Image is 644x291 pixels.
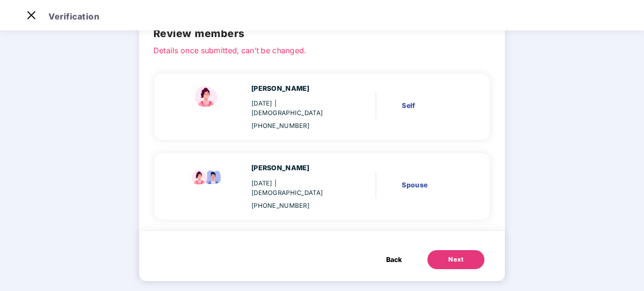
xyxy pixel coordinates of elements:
[402,100,461,111] div: Self
[188,83,226,110] img: svg+xml;base64,PHN2ZyBpZD0iU3BvdXNlX2ljb24iIHhtbG5zPSJodHRwOi8vd3d3LnczLm9yZy8yMDAwL3N2ZyIgd2lkdG...
[448,255,464,264] div: Next
[251,121,341,131] div: [PHONE_NUMBER]
[251,98,341,118] div: [DATE]
[251,83,341,94] div: [PERSON_NAME]
[153,45,491,53] p: Details once submitted, can’t be changed.
[188,163,226,189] img: svg+xml;base64,PHN2ZyB4bWxucz0iaHR0cDovL3d3dy53My5vcmcvMjAwMC9zdmciIHdpZHRoPSI5Ny44OTciIGhlaWdodD...
[377,250,411,269] button: Back
[251,178,341,198] div: [DATE]
[386,254,402,265] span: Back
[427,250,484,269] button: Next
[402,180,461,190] div: Spouse
[251,163,341,173] div: [PERSON_NAME]
[251,201,341,211] div: [PHONE_NUMBER]
[153,26,491,42] h2: Review members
